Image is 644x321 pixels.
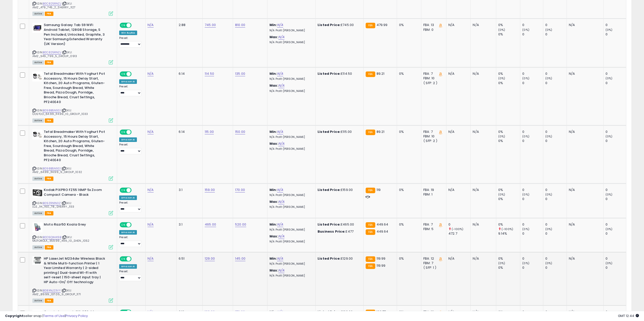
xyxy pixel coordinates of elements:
div: 0 [545,256,567,261]
div: Amazon AI [119,195,137,200]
b: Tefal Breadmaker With Yoghurt Pot Accessory, 15 Hours Delay Start, Kitchen, 20 Auto Programs, Glu... [44,71,105,106]
div: 0 [606,71,626,76]
div: N/A [473,188,492,192]
a: N/A [277,129,283,134]
small: (0%) [545,28,552,32]
strong: Copyright [5,313,24,318]
div: 0 [545,32,567,37]
span: All listings currently available for purchase on Amazon [32,299,44,303]
a: N/A [277,256,283,261]
small: FBA [366,256,375,262]
a: Privacy Policy [66,313,88,318]
div: Amazon AI [119,264,137,269]
div: N/A [448,23,467,27]
div: 3.1 [179,188,199,192]
div: 0% [498,197,520,201]
div: ASIN: [32,256,113,302]
small: (0%) [498,28,505,32]
div: 0 [606,139,626,143]
a: 159.00 [205,187,215,192]
a: N/A [277,222,283,227]
span: | SKU: COSTCO_64.99_114.99_10_GROUP_1033 [32,108,88,116]
div: £745.00 [318,23,360,27]
div: N/A [569,23,599,27]
div: Preset: [119,201,141,212]
b: Min: [269,187,277,192]
a: N/A [277,71,283,76]
span: 2025-09-18 12:44 GMT [618,313,639,318]
div: 0 [522,197,543,201]
div: 0 [606,188,626,192]
b: Max: [269,141,278,146]
small: (0%) [606,134,613,138]
b: Listed Price: [318,187,341,192]
div: ASIN: [32,130,113,180]
span: OFF [131,130,139,134]
b: HP LaserJet M234dw Wireless Black & White Multi-function Printer | 1 Year Limited Warranty | 2-si... [44,256,105,286]
img: 31p64+nsCFL._SL40_.jpg [32,23,43,33]
div: ASIN: [32,188,113,215]
small: (0%) [498,76,505,80]
b: Business Price: [318,229,345,234]
div: 0 [522,81,543,85]
span: All listings currently available for purchase on Amazon [32,245,44,250]
small: FBA [366,188,375,193]
div: £465.00 [318,222,360,227]
div: 0 [545,188,567,192]
small: FBA [366,229,375,235]
img: 31L9hVdddbL._SL40_.jpg [32,71,43,82]
span: 89.21 [377,129,385,134]
a: 145.00 [235,256,245,261]
span: ON [120,23,127,28]
p: N/A Profit [PERSON_NAME] [269,205,311,209]
b: Min: [269,222,277,227]
b: Samsung Galaxy Tab S9 WiFi Android Tablet, 128GB Storage, S Pen Included, Unlocked, Graphite, 3 Y... [44,23,105,47]
span: All listings currently available for purchase on Amazon [32,60,44,65]
div: 0% [498,130,520,134]
div: 3.1 [179,222,199,227]
div: 0 [545,222,567,227]
span: All listings currently available for purchase on Amazon [32,211,44,215]
div: N/A [473,222,492,227]
div: 0 [522,71,543,76]
div: 0% [498,81,520,85]
b: Max: [269,35,278,39]
small: (0%) [522,28,529,32]
small: FBA [366,263,375,269]
p: N/A Profit [PERSON_NAME] [269,29,311,32]
div: FBA: 13 [423,23,442,27]
a: 520.00 [235,222,246,227]
div: 0% [399,222,417,227]
span: 449.64 [377,229,388,234]
b: Listed Price: [318,256,341,261]
img: 31io6rT3bDL._SL40_.jpg [32,256,43,265]
div: Amazon AI [119,79,137,84]
div: 2.88 [179,23,199,27]
span: | SKU: AMZ_549_799_5_GROUP_0913 [32,50,77,58]
div: ( SFP: 1 ) [423,265,442,270]
div: 0% [399,71,417,76]
small: (0%) [545,261,552,265]
img: 31L9hVdddbL._SL40_.jpg [32,130,43,140]
span: FBA [45,299,53,303]
a: 170.00 [235,187,245,192]
span: | SKU: AMZ_64.99_114.99_9_GROUP_1032 [32,166,82,174]
span: 119.99 [377,256,386,261]
a: B08XNJ23VY [43,288,61,293]
div: 0% [399,188,417,192]
a: B098B5N9S1 [43,166,61,171]
a: B0C825RNZJ [43,2,61,6]
span: FBA [45,245,53,250]
div: N/A [473,130,492,134]
small: (0%) [522,261,529,265]
div: N/A [569,71,599,76]
span: FBA [45,12,53,16]
a: N/A [148,22,154,28]
a: 465.00 [205,222,216,227]
small: FBA [366,23,375,28]
div: 0% [498,139,520,143]
small: FBA [366,130,375,135]
span: ON [120,72,127,76]
a: N/A [277,187,283,192]
small: (0%) [606,261,613,265]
